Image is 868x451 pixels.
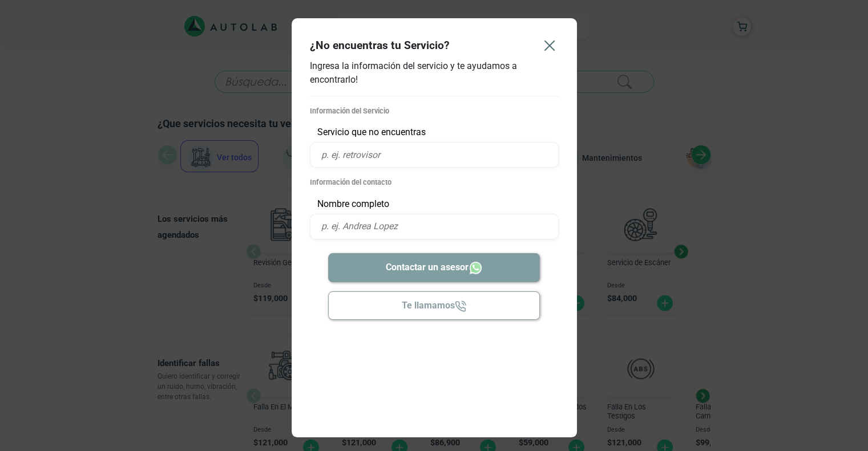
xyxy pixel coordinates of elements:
p: Ingresa la información del servicio y te ayudamos a encontrarlo! [310,59,559,87]
p: Nombre completo [310,197,559,211]
input: p. ej. Andrea Lopez [310,214,559,239]
p: Información del Servicio [310,105,559,116]
button: Close [531,27,568,64]
input: p. ej. retrovisor [310,142,559,168]
img: Whatsapp icon [469,261,483,275]
h4: ¿No encuentras tu Servicio? [310,39,450,52]
button: Te llamamos [328,291,540,320]
p: Información del contacto [310,177,559,188]
button: Contactar un asesor [328,253,540,282]
p: Servicio que no encuentras [310,125,559,139]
